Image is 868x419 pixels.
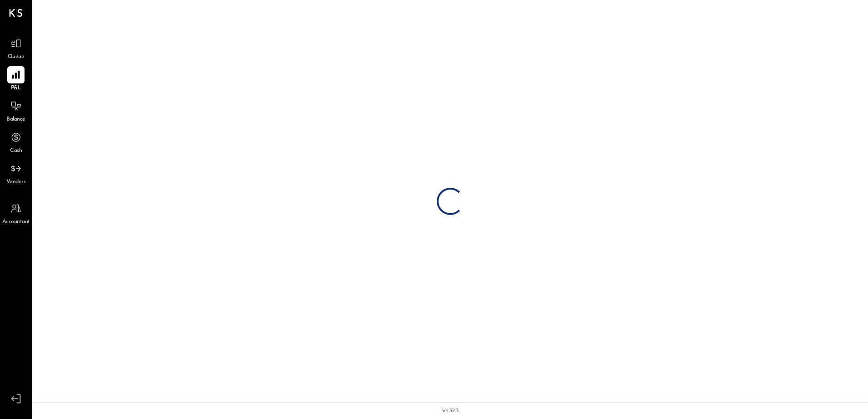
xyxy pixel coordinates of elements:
a: P&L [0,66,31,93]
a: Balance [0,97,31,124]
a: Accountant [0,200,31,226]
span: Queue [8,53,25,61]
a: Vendors [0,160,31,186]
span: P&L [11,84,21,93]
a: Cash [0,129,31,155]
span: Balance [6,116,25,124]
span: Accountant [2,218,30,226]
div: v 4.32.3 [442,407,459,414]
span: Vendors [6,178,26,186]
span: Cash [10,147,22,155]
a: Queue [0,35,31,61]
